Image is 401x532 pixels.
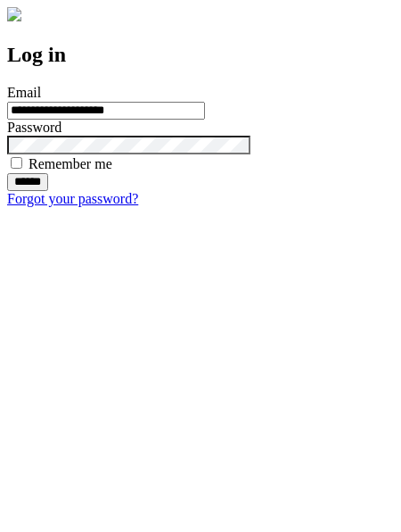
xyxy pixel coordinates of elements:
label: Remember me [29,156,112,171]
label: Password [7,120,61,135]
a: Forgot your password? [7,191,138,206]
label: Email [7,85,41,100]
h2: Log in [7,43,394,67]
img: logo-4e3dc11c47720685a147b03b5a06dd966a58ff35d612b21f08c02c0306f2b779.png [7,7,21,21]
